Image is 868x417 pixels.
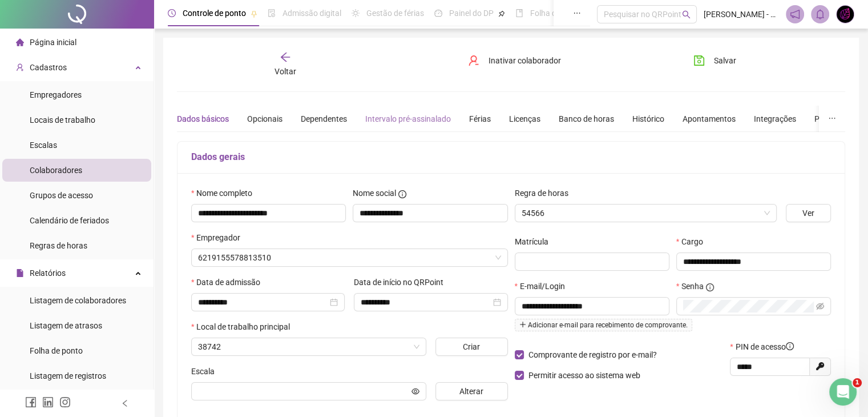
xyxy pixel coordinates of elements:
[515,280,572,292] label: E-mail/Login
[828,114,836,122] span: ellipsis
[30,346,83,355] span: Folha de ponto
[30,296,126,305] span: Listagem de colaboradores
[515,319,692,331] span: Adicionar e-mail para recebimento de comprovante.
[411,387,419,395] span: eye
[191,320,297,333] label: Local de trabalho principal
[463,340,480,353] span: Criar
[685,51,745,70] button: Salvar
[515,9,523,17] span: book
[515,235,556,248] label: Matrícula
[434,9,442,17] span: dashboard
[191,187,260,199] label: Nome completo
[30,268,66,278] span: Relatórios
[676,235,710,248] label: Cargo
[706,283,714,291] span: info-circle
[16,38,24,46] span: home
[42,396,54,408] span: linkedin
[251,10,257,17] span: pushpin
[528,371,640,380] span: Permitir acesso ao sistema web
[177,113,229,125] div: Dados básicos
[829,378,857,406] iframe: Intercom live chat
[30,321,102,330] span: Listagem de atrasos
[693,55,705,66] span: save
[274,67,296,76] span: Voltar
[816,302,824,310] span: eye-invisible
[59,396,71,408] span: instagram
[459,51,570,70] button: Inativar colaborador
[559,113,614,125] div: Banco de horas
[714,54,736,67] span: Salvar
[183,9,246,18] span: Controle de ponto
[530,9,603,18] span: Folha de pagamento
[469,113,491,125] div: Férias
[509,113,540,125] div: Licenças
[353,187,396,199] span: Nome social
[247,113,282,125] div: Opcionais
[30,115,95,125] span: Locais de trabalho
[786,342,794,350] span: info-circle
[435,382,508,400] button: Alterar
[16,63,24,71] span: user-add
[515,187,576,199] label: Regra de horas
[268,9,276,17] span: file-done
[498,10,505,17] span: pushpin
[354,276,451,288] label: Data de início no QRPoint
[301,113,347,125] div: Dependentes
[786,204,831,222] button: Ver
[365,113,451,125] div: Intervalo pré-assinalado
[790,9,800,19] span: notification
[681,280,704,292] span: Senha
[488,54,561,67] span: Inativar colaborador
[435,338,508,356] button: Criar
[30,191,93,200] span: Grupos de acesso
[519,321,526,328] span: plus
[736,340,794,353] span: PIN de acesso
[198,249,501,266] span: 6219155578813510
[16,269,24,277] span: file
[30,90,82,99] span: Empregadores
[30,241,87,250] span: Regras de horas
[682,10,691,19] span: search
[30,141,57,150] span: Escalas
[282,9,341,18] span: Admissão digital
[632,113,664,125] div: Histórico
[802,207,814,219] span: Ver
[30,371,106,380] span: Listagem de registros
[819,106,845,132] button: ellipsis
[30,166,82,175] span: Colaboradores
[837,6,854,23] img: 57449
[573,9,581,17] span: ellipsis
[280,51,291,63] span: arrow-left
[191,150,831,164] h5: Dados gerais
[30,38,76,47] span: Página inicial
[191,231,248,244] label: Empregador
[25,396,37,408] span: facebook
[459,385,483,398] span: Alterar
[30,216,109,225] span: Calendário de feriados
[352,9,360,17] span: sun
[191,365,222,378] label: Escala
[683,113,736,125] div: Apontamentos
[449,9,494,18] span: Painel do DP
[853,378,862,387] span: 1
[754,113,796,125] div: Integrações
[814,113,859,125] div: Preferências
[30,63,67,72] span: Cadastros
[528,350,657,359] span: Comprovante de registro por e-mail?
[366,9,424,18] span: Gestão de férias
[198,338,419,355] span: 38742
[191,276,268,288] label: Data de admissão
[121,399,129,407] span: left
[468,55,479,66] span: user-delete
[398,190,406,198] span: info-circle
[704,8,779,21] span: [PERSON_NAME] - TROPICAL HUB
[815,9,825,19] span: bell
[522,205,770,222] span: 54566
[168,9,176,17] span: clock-circle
